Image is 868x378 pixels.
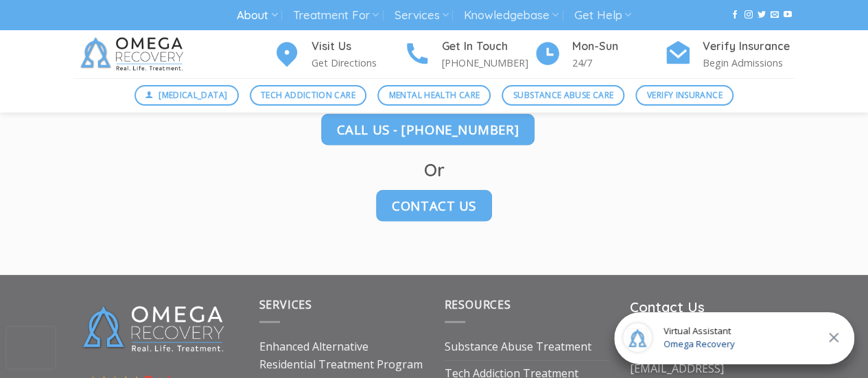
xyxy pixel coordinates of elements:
[273,38,403,71] a: Visit Us Get Directions
[744,10,752,20] a: Follow on Instagram
[74,30,194,78] img: Omega Recovery
[337,119,519,139] span: Call Us - [PHONE_NUMBER]
[572,38,664,56] h4: Mon-Sun
[784,10,792,20] a: Follow on YouTube
[261,88,355,102] span: Tech Addiction Care
[513,88,613,102] span: Substance Abuse Care
[74,158,795,181] h2: Or
[134,85,239,106] a: [MEDICAL_DATA]
[647,88,723,102] span: Verify Insurance
[445,297,511,312] span: Resources
[403,38,534,71] a: Get In Touch [PHONE_NUMBER]
[703,55,795,71] p: Begin Admissions
[259,334,424,377] a: Enhanced Alternative Residential Treatment Program
[771,10,779,20] a: Send us an email
[664,38,795,71] a: Verify Insurance Begin Admissions
[392,196,476,215] span: Contact Us
[630,298,705,316] strong: Contact Us
[703,38,795,56] h4: Verify Insurance
[237,3,277,28] a: About
[250,85,367,106] a: Tech Addiction Care
[159,88,227,102] span: [MEDICAL_DATA]
[442,38,534,56] h4: Get In Touch
[376,190,492,222] a: Contact Us
[445,334,591,360] a: Substance Abuse Treatment
[312,55,403,71] p: Get Directions
[293,3,379,28] a: Treatment For
[389,88,480,102] span: Mental Health Care
[464,3,559,28] a: Knowledgebase
[377,85,491,106] a: Mental Health Care
[394,3,448,28] a: Services
[731,10,739,20] a: Follow on Facebook
[572,55,664,71] p: 24/7
[312,38,403,56] h4: Visit Us
[321,114,535,145] a: Call Us - [PHONE_NUMBER]
[758,10,766,20] a: Follow on Twitter
[259,297,312,312] span: Services
[502,85,624,106] a: Substance Abuse Care
[574,3,631,28] a: Get Help
[635,85,734,106] a: Verify Insurance
[442,55,534,71] p: [PHONE_NUMBER]
[7,327,55,368] iframe: reCAPTCHA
